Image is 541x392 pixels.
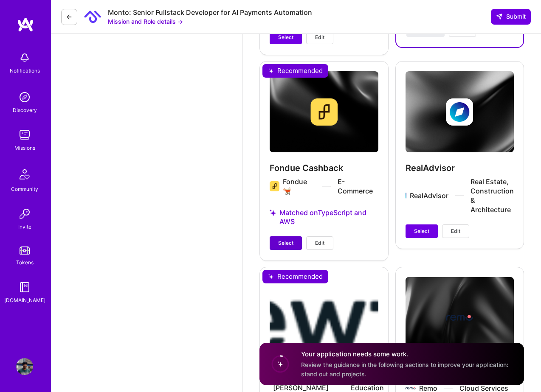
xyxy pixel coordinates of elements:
[278,239,293,247] span: Select
[406,224,438,238] button: Select
[16,49,33,66] img: bell
[20,246,30,255] img: tokens
[11,185,38,193] div: Community
[4,296,45,305] div: [DOMAIN_NAME]
[278,34,293,41] span: Select
[66,14,73,20] i: icon LeftArrowDark
[16,279,33,296] img: guide book
[496,13,503,20] i: icon SendLight
[315,34,324,41] span: Edit
[270,31,302,44] button: Select
[16,89,33,106] img: discovery
[16,126,33,143] img: teamwork
[14,164,35,185] img: Community
[306,236,333,250] button: Edit
[16,205,33,222] img: Invite
[491,9,531,24] button: Submit
[301,350,514,359] h4: Your application needs some work.
[14,143,35,152] div: Missions
[17,17,34,32] img: logo
[10,66,40,75] div: Notifications
[84,8,101,25] img: Company Logo
[451,227,460,235] span: Edit
[442,224,469,238] button: Edit
[306,31,333,44] button: Edit
[496,12,526,21] span: Submit
[301,361,508,378] span: Review the guidance in the following sections to improve your application: stand out and projects.
[108,8,312,17] div: Monto: Senior Fullstack Developer for AI Payments Automation
[18,222,31,231] div: Invite
[16,258,34,267] div: Tokens
[414,227,429,235] span: Select
[16,358,33,375] img: User Avatar
[13,106,37,115] div: Discovery
[108,17,183,26] button: Mission and Role details →
[14,358,35,375] a: User Avatar
[270,236,302,250] button: Select
[315,239,324,247] span: Edit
